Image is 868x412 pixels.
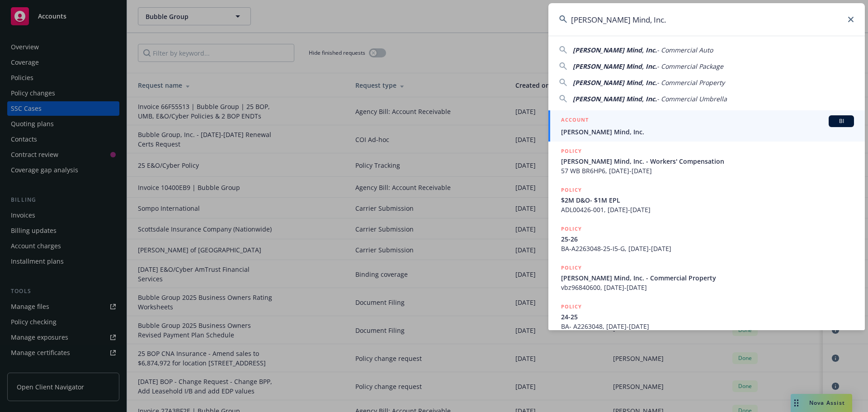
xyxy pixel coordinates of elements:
[573,46,657,54] span: [PERSON_NAME] Mind, Inc.
[561,283,854,292] span: vbz96840600, [DATE]-[DATE]
[561,312,854,322] span: 24-25
[561,147,582,156] h5: POLICY
[548,142,865,180] a: POLICY[PERSON_NAME] Mind, Inc. - Workers' Compensation57 WB BR6HP6, [DATE]-[DATE]
[561,244,854,253] span: BA-A2263048-25-I5-G, [DATE]-[DATE]
[548,297,865,336] a: POLICY24-25BA- A2263048, [DATE]-[DATE]
[561,185,582,194] h5: POLICY
[561,166,854,175] span: 57 WB BR6HP6, [DATE]-[DATE]
[573,62,657,71] span: [PERSON_NAME] Mind, Inc.
[548,258,865,297] a: POLICY[PERSON_NAME] Mind, Inc. - Commercial Propertyvbz96840600, [DATE]-[DATE]
[561,205,854,214] span: ADL00426-001, [DATE]-[DATE]
[561,115,589,126] h5: ACCOUNT
[548,110,865,142] a: ACCOUNTBI[PERSON_NAME] Mind, Inc.
[561,234,854,244] span: 25-26
[657,62,723,71] span: - Commercial Package
[561,195,854,205] span: $2M D&O- $1M EPL
[561,302,582,311] h5: POLICY
[561,322,854,331] span: BA- A2263048, [DATE]-[DATE]
[561,263,582,272] h5: POLICY
[548,180,865,219] a: POLICY$2M D&O- $1M EPLADL00426-001, [DATE]-[DATE]
[548,3,865,36] input: Search...
[561,127,854,137] span: [PERSON_NAME] Mind, Inc.
[561,273,854,283] span: [PERSON_NAME] Mind, Inc. - Commercial Property
[548,219,865,258] a: POLICY25-26BA-A2263048-25-I5-G, [DATE]-[DATE]
[561,156,854,166] span: [PERSON_NAME] Mind, Inc. - Workers' Compensation
[561,224,582,233] h5: POLICY
[657,95,727,103] span: - Commercial Umbrella
[832,117,850,125] span: BI
[573,95,657,103] span: [PERSON_NAME] Mind, Inc.
[573,78,657,87] span: [PERSON_NAME] Mind, Inc.
[657,46,713,54] span: - Commercial Auto
[657,78,725,87] span: - Commercial Property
